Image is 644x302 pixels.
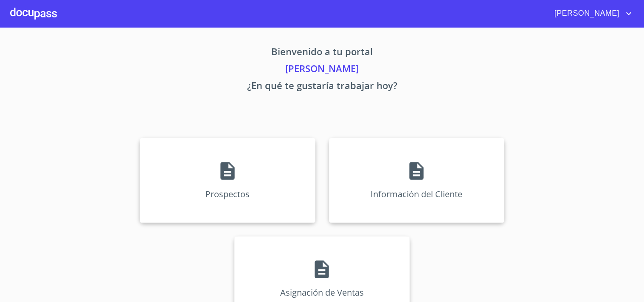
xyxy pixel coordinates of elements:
[371,188,462,200] p: Información del Cliente
[548,7,634,20] button: account of current user
[61,62,584,78] p: [PERSON_NAME]
[61,78,584,95] p: ¿En qué te gustaría trabajar hoy?
[280,287,364,298] p: Asignación de Ventas
[548,7,624,20] span: [PERSON_NAME]
[205,188,250,200] p: Prospectos
[61,45,584,62] p: Bienvenido a tu portal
